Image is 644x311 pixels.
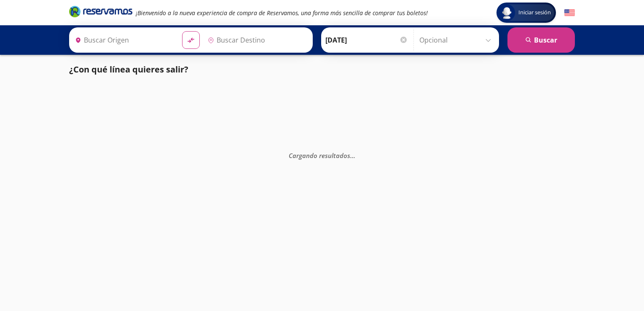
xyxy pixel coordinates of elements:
[507,27,575,53] button: Buscar
[72,29,175,51] input: Buscar Origen
[69,5,132,18] i: Brand Logo
[350,151,352,160] span: .
[136,9,428,17] em: ¡Bienvenido a la nueva experiencia de compra de Reservamos, una forma más sencilla de comprar tus...
[69,5,132,20] a: Brand Logo
[419,29,495,51] input: Opcional
[289,151,355,160] em: Cargando resultados
[325,29,408,51] input: Elegir Fecha
[204,29,308,51] input: Buscar Destino
[354,151,355,160] span: .
[564,8,575,18] button: English
[69,63,188,76] p: ¿Con qué línea quieres salir?
[352,151,354,160] span: .
[515,8,554,17] span: Iniciar sesión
